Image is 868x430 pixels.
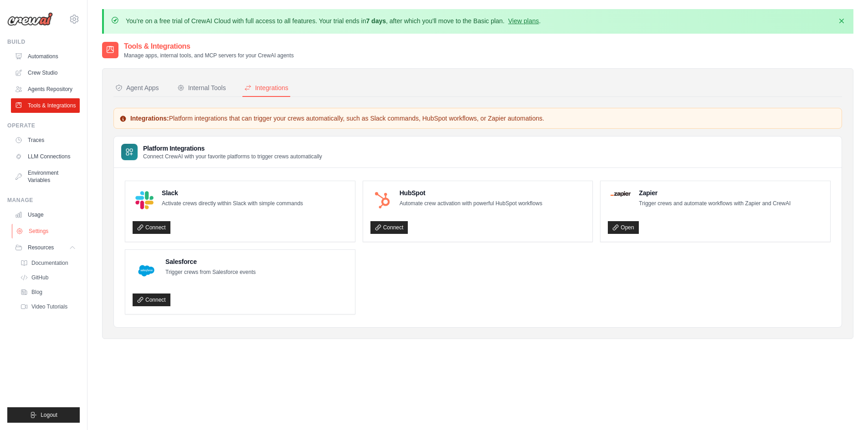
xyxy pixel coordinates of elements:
[370,221,408,234] a: Connect
[31,274,48,281] span: GitHub
[175,80,228,97] button: Internal Tools
[133,293,170,306] a: Connect
[400,199,542,208] p: Automate crew activation with powerful HubSpot workflows
[12,224,81,238] a: Settings
[41,411,57,419] span: Logout
[611,191,631,197] img: Zapier Logo
[7,407,80,423] button: Logout
[124,41,294,52] h2: Tools & Integrations
[7,12,53,26] img: Logo
[177,83,226,92] div: Internal Tools
[11,66,80,80] a: Crew Studio
[639,199,791,208] p: Trigger crews and automate workflows with Zapier and CrewAI
[31,303,67,310] span: Video Tutorials
[143,144,322,153] h3: Platform Integrations
[16,271,80,284] a: GitHub
[400,188,542,197] h4: HubSpot
[16,300,80,313] a: Video Tutorials
[162,199,303,208] p: Activate crews directly within Slack with simple commands
[135,260,157,282] img: Salesforce Logo
[133,221,170,234] a: Connect
[31,288,42,296] span: Blog
[16,286,80,298] a: Blog
[608,221,638,234] a: Open
[7,38,80,46] div: Build
[11,240,80,255] button: Resources
[135,191,154,209] img: Slack Logo
[244,83,288,92] div: Integrations
[7,197,80,204] div: Manage
[11,149,80,164] a: LLM Connections
[143,153,322,160] p: Connect CrewAI with your favorite platforms to trigger crews automatically
[119,114,836,123] p: Platform integrations that can trigger your crews automatically, such as Slack commands, HubSpot ...
[162,188,303,197] h4: Slack
[373,191,391,209] img: HubSpot Logo
[11,207,80,222] a: Usage
[508,17,539,25] a: View plans
[31,259,68,267] span: Documentation
[11,98,80,113] a: Tools & Integrations
[115,83,159,92] div: Agent Apps
[165,268,256,277] p: Trigger crews from Salesforce events
[113,80,161,97] button: Agent Apps
[165,257,256,266] h4: Salesforce
[11,49,80,64] a: Automations
[124,52,294,59] p: Manage apps, internal tools, and MCP servers for your CrewAI agents
[28,244,54,251] span: Resources
[639,188,791,197] h4: Zapier
[11,82,80,96] a: Agents Repository
[126,16,541,25] p: You're on a free trial of CrewAI Cloud with full access to all features. Your trial ends in , aft...
[11,166,80,187] a: Environment Variables
[366,17,386,25] strong: 7 days
[16,257,80,269] a: Documentation
[11,133,80,147] a: Traces
[242,80,290,97] button: Integrations
[130,115,169,122] strong: Integrations:
[7,122,80,129] div: Operate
